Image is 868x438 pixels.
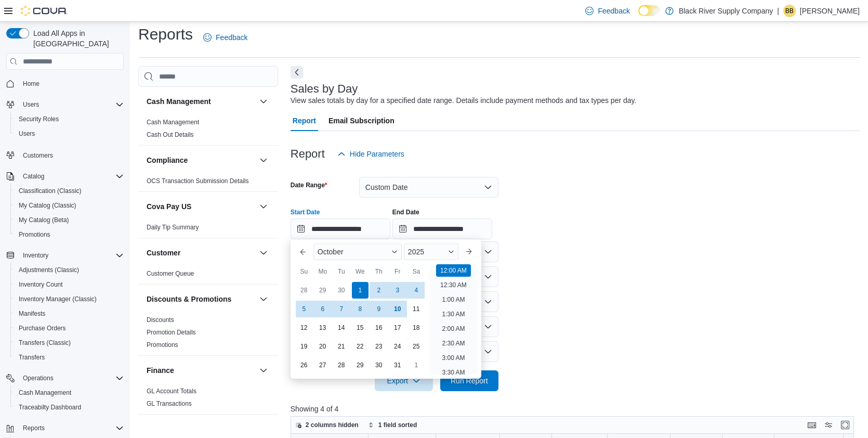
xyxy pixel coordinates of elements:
a: Manifests [15,307,49,320]
span: My Catalog (Classic) [15,199,124,212]
span: Transfers [15,351,124,364]
button: Catalog [19,170,48,183]
div: day-29 [314,282,331,299]
button: Hide Parameters [333,144,409,164]
button: Operations [2,371,128,385]
div: Mo [314,263,331,280]
label: Start Date [291,208,320,216]
a: Daily Tip Summary [147,224,199,231]
div: day-22 [352,338,369,355]
h3: Finance [147,365,174,376]
div: day-26 [296,357,312,373]
div: Sa [408,263,425,280]
button: Open list of options [484,248,492,256]
img: Cova [21,6,68,16]
span: Classification (Classic) [19,187,82,195]
div: day-1 [408,357,425,373]
span: Email Subscription [328,110,394,131]
a: Cash Management [15,387,75,399]
button: 1 field sorted [364,419,422,431]
div: Customer [138,267,278,284]
button: Customers [2,147,128,162]
h3: Cova Pay US [147,201,191,212]
span: Classification (Classic) [15,185,124,197]
button: Promotions [10,227,128,242]
span: Operations [19,372,124,384]
button: Discounts & Promotions [257,293,270,305]
div: day-11 [408,301,425,317]
a: Inventory Manager (Classic) [15,293,101,305]
li: 1:00 AM [438,293,469,306]
button: Catalog [2,169,128,184]
input: Dark Mode [638,5,660,16]
button: Cash Management [257,95,270,108]
button: Cash Management [147,96,255,107]
button: Cova Pay US [147,201,255,212]
div: Th [371,263,387,280]
div: day-19 [296,338,312,355]
button: Users [2,97,128,112]
button: 2 columns hidden [291,419,363,431]
p: Showing 4 of 4 [291,404,860,414]
span: OCS Transaction Submission Details [147,177,249,185]
span: Inventory [19,249,124,262]
div: Brandon Blount [783,5,796,17]
span: Purchase Orders [19,324,66,332]
span: Discounts [147,316,174,324]
a: Customers [19,149,57,162]
a: GL Transactions [147,400,192,407]
div: Discounts & Promotions [138,314,278,355]
label: Date Range [291,181,327,189]
input: Press the down key to enter a popover containing a calendar. Press the escape key to close the po... [291,218,390,239]
li: 12:00 AM [436,264,471,277]
button: Manifests [10,306,128,321]
div: Finance [138,385,278,414]
h3: Discounts & Promotions [147,294,231,304]
a: Transfers (Classic) [15,337,75,349]
button: Security Roles [10,112,128,126]
a: OCS Transaction Submission Details [147,177,249,185]
div: We [352,263,369,280]
a: Promotions [147,341,178,349]
a: Promotions [15,228,55,241]
li: 2:30 AM [438,337,469,350]
div: day-28 [333,357,350,373]
div: day-12 [296,319,312,336]
span: My Catalog (Beta) [19,216,69,224]
span: Cash Management [147,118,199,126]
span: Catalog [23,172,44,181]
div: Cash Management [138,116,278,145]
span: Cash Management [19,389,71,397]
button: Inventory [19,249,52,262]
button: Next [291,66,303,79]
span: Daily Tip Summary [147,223,199,231]
div: day-3 [389,282,406,299]
span: GL Account Totals [147,387,196,395]
span: Adjustments (Classic) [15,264,124,276]
li: 3:30 AM [438,366,469,379]
button: Inventory Manager (Classic) [10,292,128,306]
div: day-27 [314,357,331,373]
div: day-25 [408,338,425,355]
div: day-4 [408,282,425,299]
span: Operations [23,374,54,382]
button: Classification (Classic) [10,184,128,198]
span: Customers [19,148,124,161]
button: Transfers (Classic) [10,336,128,350]
span: 1 field sorted [378,421,417,429]
button: Next month [461,243,477,260]
div: day-29 [352,357,369,373]
div: day-13 [314,319,331,336]
span: Catalog [19,170,124,183]
span: My Catalog (Beta) [15,214,124,226]
div: day-28 [296,282,312,299]
div: day-14 [333,319,350,336]
h3: Report [291,148,325,160]
div: Button. Open the month selector. October is currently selected. [313,243,402,260]
span: Home [23,80,40,88]
div: day-6 [314,301,331,317]
button: Customer [147,248,255,258]
a: Users [15,127,39,140]
div: day-1 [352,282,369,299]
